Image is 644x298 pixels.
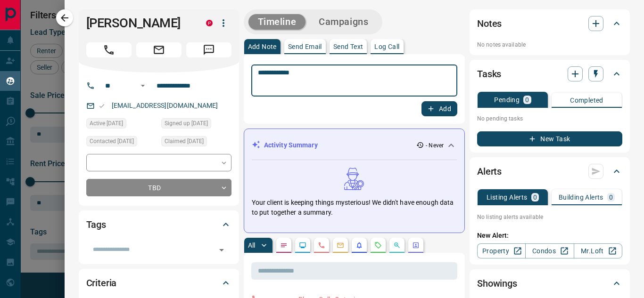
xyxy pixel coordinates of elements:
[477,66,501,81] h2: Tasks
[288,43,322,50] p: Send Email
[477,40,622,49] p: No notes available
[477,131,622,146] button: New Task
[86,275,117,290] h2: Criteria
[165,137,204,146] span: Claimed [DATE]
[90,137,134,146] span: Contacted [DATE]
[477,160,622,183] div: Alerts
[374,43,399,50] p: Log Call
[252,198,457,217] p: Your client is keeping things mysterious! We didn't have enough data to put together a summary.
[477,243,526,258] a: Property
[477,272,622,295] div: Showings
[487,194,528,201] p: Listing Alerts
[309,14,378,30] button: Campaigns
[477,63,622,85] div: Tasks
[477,164,502,179] h2: Alerts
[477,16,502,31] h2: Notes
[494,97,520,103] p: Pending
[299,242,306,249] svg: Lead Browsing Activity
[609,194,613,201] p: 0
[161,136,231,149] div: Tue Jan 16 2024
[248,43,277,50] p: Add Note
[477,231,622,241] p: New Alert:
[215,243,228,257] button: Open
[559,194,603,201] p: Building Alerts
[525,243,574,258] a: Condos
[533,194,537,201] p: 0
[337,242,344,249] svg: Emails
[426,141,444,150] p: - Never
[412,242,420,249] svg: Agent Actions
[570,97,603,104] p: Completed
[112,102,218,109] a: [EMAIL_ADDRESS][DOMAIN_NAME]
[525,97,529,103] p: 0
[393,242,401,249] svg: Opportunities
[333,43,363,50] p: Send Text
[86,213,231,236] div: Tags
[86,272,231,294] div: Criteria
[99,103,105,109] svg: Email Valid
[86,179,231,196] div: TBD
[574,243,622,258] a: Mr.Loft
[137,80,149,91] button: Open
[86,118,157,131] div: Tue Jan 16 2024
[421,101,457,116] button: Add
[374,242,382,249] svg: Requests
[477,276,517,291] h2: Showings
[165,119,208,128] span: Signed up [DATE]
[136,42,182,57] span: Email
[86,16,192,31] h1: [PERSON_NAME]
[161,118,231,131] div: Tue Jan 16 2024
[280,242,288,249] svg: Notes
[248,242,256,249] p: All
[318,242,325,249] svg: Calls
[86,42,132,57] span: Call
[186,42,231,57] span: Message
[264,140,318,150] p: Activity Summary
[355,242,363,249] svg: Listing Alerts
[206,20,213,26] div: property.ca
[252,137,457,154] div: Activity Summary- Never
[90,119,123,128] span: Active [DATE]
[86,217,106,232] h2: Tags
[477,213,622,221] p: No listing alerts available
[477,112,622,126] p: No pending tasks
[86,136,157,149] div: Tue Jan 16 2024
[248,14,306,30] button: Timeline
[477,12,622,35] div: Notes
